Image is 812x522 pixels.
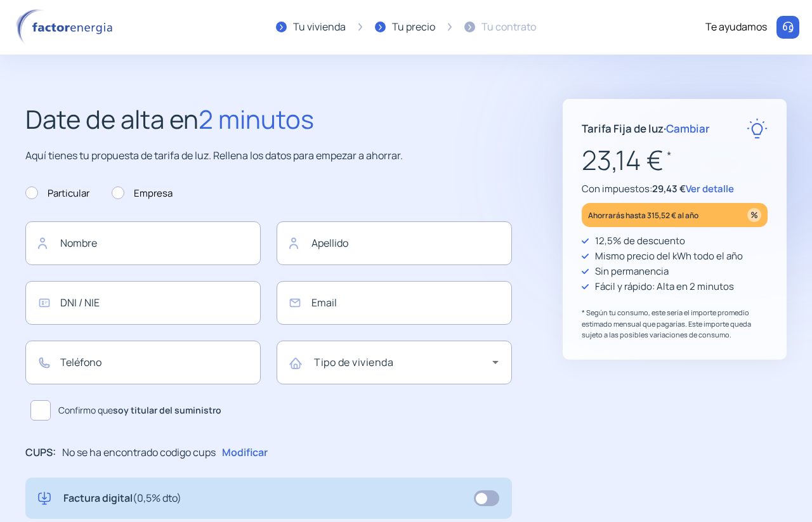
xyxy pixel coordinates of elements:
[293,19,346,36] div: Tu vivienda
[747,208,761,222] img: percentage_icon.svg
[25,99,512,140] h2: Date de alta en
[686,182,734,195] span: Ver detalle
[222,445,268,461] p: Modificar
[595,249,743,264] p: Mismo precio del kWh todo el año
[595,264,669,279] p: Sin permanencia
[13,9,121,46] img: logo factor
[666,121,710,136] span: Cambiar
[25,445,56,461] p: CUPS:
[112,186,173,201] label: Empresa
[314,355,393,369] mat-label: Tipo de vivienda
[588,208,698,223] p: Ahorrarás hasta 315,52 € al año
[595,233,685,249] p: 12,5% de descuento
[652,182,686,195] span: 29,43 €
[481,19,536,36] div: Tu contrato
[392,19,435,36] div: Tu precio
[62,445,216,461] p: No se ha encontrado codigo cups
[582,120,710,137] p: Tarifa Fija de luz ·
[38,490,51,507] img: digital-invoice.svg
[582,139,768,181] p: 23,14 €
[133,491,181,505] span: (0,5% dto)
[595,279,734,294] p: Fácil y rápido: Alta en 2 minutos
[582,307,768,341] p: * Según tu consumo, este sería el importe promedio estimado mensual que pagarías. Este importe qu...
[25,148,512,164] p: Aquí tienes tu propuesta de tarifa de luz. Rellena los datos para empezar a ahorrar.
[58,403,221,417] span: Confirmo que
[113,404,221,416] b: soy titular del suministro
[199,101,314,136] span: 2 minutos
[782,21,794,34] img: llamar
[25,186,89,201] label: Particular
[582,181,768,197] p: Con impuestos:
[705,19,767,36] div: Te ayudamos
[63,490,181,507] p: Factura digital
[747,118,768,139] img: rate-E.svg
